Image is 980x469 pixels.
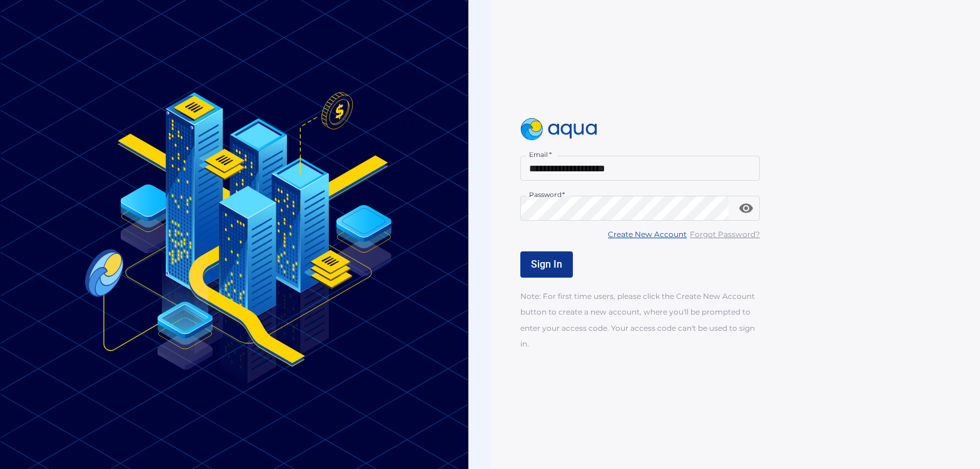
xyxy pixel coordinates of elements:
label: Password [529,190,565,199]
u: Create New Account [608,229,687,239]
u: Forgot Password? [690,229,760,239]
span: Sign In [531,258,562,270]
button: Sign In [520,251,573,278]
button: toggle password visibility [734,196,759,221]
label: Email [529,150,552,159]
img: logo [520,118,598,141]
span: Note: For first time users, please click the Create New Account button to create a new account, w... [520,291,755,348]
